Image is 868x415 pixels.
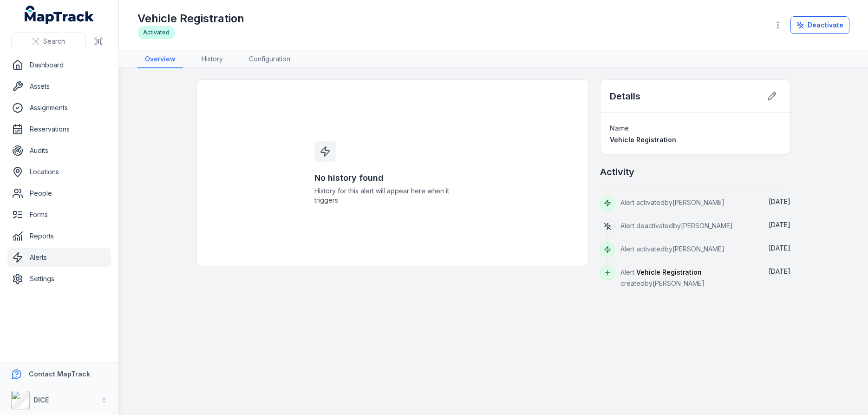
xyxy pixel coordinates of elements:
[620,268,705,287] span: Alert created by [PERSON_NAME]
[11,33,86,50] button: Search
[769,198,790,205] time: 10/09/2025, 7:15:36 am
[7,77,111,96] a: Assets
[769,221,790,229] span: [DATE]
[769,267,790,275] span: [DATE]
[29,370,90,378] strong: Contact MapTrack
[620,222,733,230] span: Alert deactivated by [PERSON_NAME]
[610,124,629,132] span: Name
[314,171,470,184] h3: No history found
[7,163,111,181] a: Locations
[314,186,470,205] span: History for this alert will appear here when it triggers
[25,6,94,24] a: MapTrack
[600,165,634,178] h2: Activity
[636,268,702,276] span: Vehicle Registration
[769,244,790,252] time: 10/09/2025, 7:14:17 am
[790,16,849,34] button: Deactivate
[7,184,111,203] a: People
[620,245,724,253] span: Alert activated by [PERSON_NAME]
[7,270,111,288] a: Settings
[7,248,111,267] a: Alerts
[7,227,111,245] a: Reports
[33,396,49,404] strong: DICE
[7,205,111,224] a: Forms
[7,56,111,74] a: Dashboard
[610,136,676,144] span: Vehicle Registration
[137,26,175,39] div: Activated
[7,99,111,117] a: Assignments
[194,51,230,68] a: History
[769,267,790,275] time: 10/09/2025, 7:11:47 am
[610,90,640,103] h2: Details
[769,198,790,205] span: [DATE]
[7,120,111,138] a: Reservations
[43,37,65,46] span: Search
[137,11,244,26] h1: Vehicle Registration
[7,141,111,160] a: Audits
[769,221,790,229] time: 10/09/2025, 7:14:49 am
[241,51,298,68] a: Configuration
[769,244,790,252] span: [DATE]
[620,198,724,206] span: Alert activated by [PERSON_NAME]
[137,51,183,68] a: Overview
